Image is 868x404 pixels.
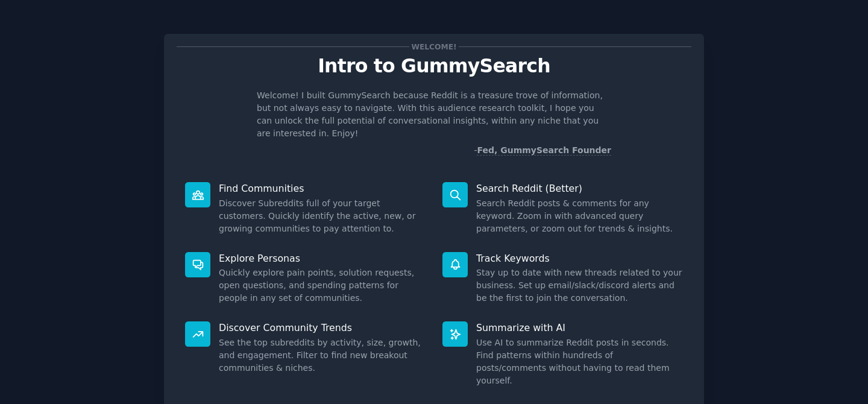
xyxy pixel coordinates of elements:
a: Fed, GummySearch Founder [477,145,611,156]
dd: See the top subreddits by activity, size, growth, and engagement. Filter to find new breakout com... [219,336,426,374]
p: Explore Personas [219,252,426,265]
dd: Use AI to summarize Reddit posts in seconds. Find patterns within hundreds of posts/comments with... [476,336,683,387]
div: - [474,144,611,157]
p: Intro to GummySearch [177,55,691,77]
p: Find Communities [219,182,426,195]
p: Welcome! I built GummySearch because Reddit is a treasure trove of information, but not always ea... [257,89,611,140]
p: Discover Community Trends [219,321,426,334]
dd: Quickly explore pain points, solution requests, open questions, and spending patterns for people ... [219,267,426,305]
dd: Search Reddit posts & comments for any keyword. Zoom in with advanced query parameters, or zoom o... [476,197,683,235]
dd: Stay up to date with new threads related to your business. Set up email/slack/discord alerts and ... [476,267,683,305]
dd: Discover Subreddits full of your target customers. Quickly identify the active, new, or growing c... [219,197,426,235]
p: Track Keywords [476,252,683,265]
p: Search Reddit (Better) [476,182,683,195]
p: Summarize with AI [476,321,683,334]
span: Welcome! [409,40,459,53]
